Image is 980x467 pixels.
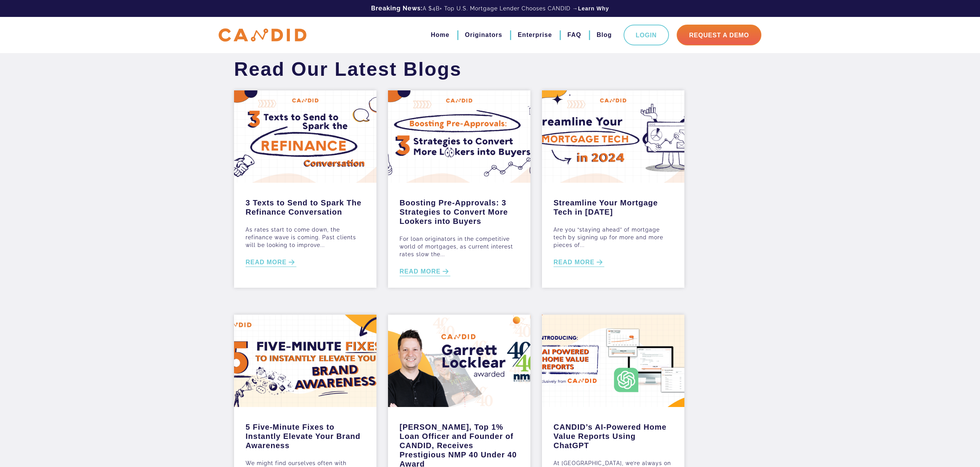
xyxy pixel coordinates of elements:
a: READ MORE [400,267,450,276]
img: CANDID APP [219,28,306,42]
a: CANDID’s AI-Powered Home Value Reports Using ChatGPT [554,419,673,450]
p: For loan originators in the competitive world of mortgages, as current interest rates slow the... [400,235,519,258]
a: Boosting Pre-Approvals: 3 Strategies to Convert More Lookers into Buyers [400,194,519,226]
a: Home [431,28,449,42]
a: FAQ [567,28,581,42]
a: READ MORE [246,258,296,267]
a: Blog [597,28,612,42]
a: Learn Why [578,5,609,12]
a: Request A Demo [677,25,761,45]
h1: Read Our Latest Blogs [228,58,468,81]
p: As rates start to come down, the refinance wave is coming. Past clients will be looking to improv... [246,226,365,249]
p: Are you “staying ahead” of mortgage tech by signing up for more and more pieces of... [554,226,673,249]
a: 5 Five-Minute Fixes to Instantly Elevate Your Brand Awareness [246,419,365,450]
a: Streamline Your Mortgage Tech in [DATE] [554,194,673,217]
a: Originators [465,28,502,42]
a: Login [624,25,669,45]
a: READ MORE [554,258,604,267]
b: Breaking News: [371,5,423,12]
a: 3 Texts to Send to Spark The Refinance Conversation [246,194,365,217]
a: Enterprise [518,28,552,42]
